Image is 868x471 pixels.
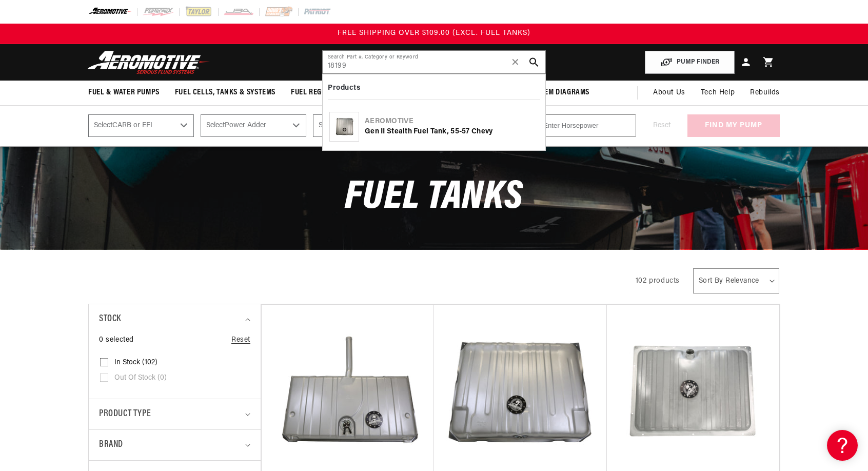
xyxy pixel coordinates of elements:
select: Fuel [313,114,419,137]
span: Rebuilds [750,87,780,99]
span: 102 products [636,277,680,285]
div: Gen II Stealth Fuel Tank, 55-57 Chevy [365,127,539,137]
summary: Product type (0 selected) [99,399,250,429]
span: Fuel Tanks [345,178,523,218]
span: ✕ [511,54,520,70]
span: 0 selected [99,335,134,346]
summary: System Diagrams [521,81,597,105]
button: search button [523,51,545,73]
select: CARB or EFI [88,114,194,137]
span: Stock [99,312,121,327]
summary: Rebuilds [742,81,787,105]
summary: Brand (0 selected) [99,430,250,460]
summary: Fuel & Water Pumps [81,81,167,105]
button: PUMP FINDER [645,51,735,74]
span: Fuel Cells, Tanks & Systems [175,87,275,98]
span: Product type [99,407,151,422]
span: System Diagrams [529,87,589,98]
summary: Stock (0 selected) [99,304,250,335]
span: In stock (102) [114,358,157,367]
span: Tech Help [701,87,735,99]
summary: Fuel Cells, Tanks & Systems [167,81,283,105]
select: Power Adder [201,114,306,137]
img: Aeromotive [85,50,213,74]
img: Gen II Stealth Fuel Tank, 55-57 Chevy [330,117,359,136]
a: Reset [231,335,250,346]
summary: Tech Help [693,81,742,105]
input: Search by Part Number, Category or Keyword [323,51,545,73]
a: About Us [645,81,693,105]
input: Enter Horsepower [537,114,636,137]
b: Products [328,84,360,92]
span: FREE SHIPPING OVER $109.00 (EXCL. FUEL TANKS) [338,29,530,37]
summary: Fuel Regulators [283,81,359,105]
span: Brand [99,438,123,453]
span: Fuel Regulators [291,87,351,98]
span: Fuel & Water Pumps [88,87,160,98]
span: About Us [653,89,685,96]
div: Aeromotive [365,116,539,127]
span: Out of stock (0) [114,374,167,383]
